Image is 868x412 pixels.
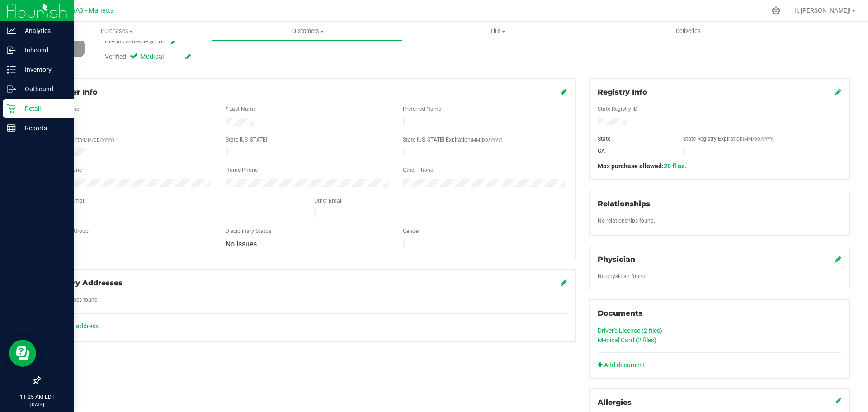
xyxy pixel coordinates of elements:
[226,166,258,174] label: Home Phone
[7,104,16,113] inline-svg: Retail
[9,340,36,367] iframe: Resource center
[226,136,267,144] label: State [US_STATE]
[792,7,851,14] span: Hi, [PERSON_NAME]!
[52,136,114,144] label: Date of Birth
[82,137,114,142] span: (MM/DD/YYYY)
[22,22,212,41] a: Purchases
[598,88,647,96] span: Registry Info
[598,398,632,407] span: Allergies
[593,22,783,41] a: Deliveries
[598,360,650,370] a: Add document
[664,27,713,35] span: Deliveries
[226,240,257,248] span: No Issues
[314,197,343,205] label: Other Email
[16,25,70,36] p: Analytics
[598,162,686,170] span: Max purchase allowed:
[22,27,212,35] span: Purchases
[403,227,420,235] label: Gender
[7,85,16,94] inline-svg: Outbound
[403,136,502,144] label: State [US_STATE] Expiration
[16,45,70,56] p: Inbound
[7,26,16,35] inline-svg: Analytics
[683,135,774,143] label: State Registry Expiration
[150,38,166,45] span: $0.00
[226,227,271,235] label: Disciplinary Status
[16,84,70,95] p: Outbound
[598,217,655,225] label: No relationships found.
[403,105,441,113] label: Preferred Name
[71,7,114,14] span: GA3 - Marietta
[471,137,502,142] span: (MM/DD/YYYY)
[105,52,191,62] div: Verified:
[598,336,656,344] a: Medical Card (2 files)
[598,255,635,264] span: Physician
[105,37,503,46] div: Credit Available:
[7,46,16,55] inline-svg: Inbound
[591,147,677,155] div: GA
[16,123,70,133] p: Reports
[4,401,70,408] p: [DATE]
[770,6,782,15] div: Manage settings
[16,103,70,114] p: Retail
[598,105,637,113] label: State Registry ID
[212,27,402,35] span: Customers
[664,162,686,170] span: 20 fl oz.
[7,65,16,74] inline-svg: Inventory
[212,22,402,41] a: Customers
[48,279,123,287] span: Delivery Addresses
[403,166,433,174] label: Other Phone
[402,22,593,41] a: Tills
[140,52,176,62] span: Medical
[598,309,642,317] span: Documents
[4,393,70,401] p: 11:25 AM EDT
[598,273,647,279] span: No physician found.
[743,137,774,142] span: (MM/DD/YYYY)
[598,327,662,334] a: Driver's License (2 files)
[598,199,650,208] span: Relationships
[16,64,70,75] p: Inventory
[7,123,16,133] inline-svg: Reports
[229,105,256,113] label: Last Name
[403,27,592,35] span: Tills
[591,135,677,143] div: State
